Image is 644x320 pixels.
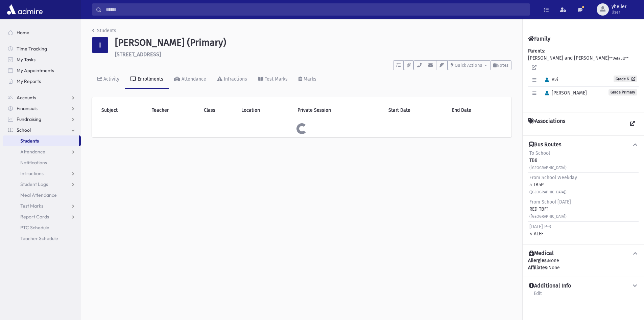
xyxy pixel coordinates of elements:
[3,146,81,157] a: Attendance
[3,179,81,190] a: Student Logs
[17,94,36,101] span: Accounts
[3,43,81,54] a: Time Tracking
[293,70,322,89] a: Marks
[3,54,81,65] a: My Tasks
[3,103,81,114] a: Financials
[3,200,81,211] a: Test Marks
[529,214,567,219] small: ([GEOGRAPHIC_DATA])
[529,141,561,148] h4: Bus Routes
[20,159,47,166] span: Notifications
[125,70,169,89] a: Enrollments
[528,118,565,130] h4: Associations
[528,265,548,271] b: Affiliates:
[20,235,58,241] span: Teacher Schedule
[97,103,148,118] th: Subject
[3,157,81,168] a: Notifications
[529,175,577,180] span: From School Weekday
[222,76,247,82] div: Infractions
[529,190,567,194] small: ([GEOGRAPHIC_DATA])
[302,76,316,82] div: Marks
[136,76,163,82] div: Enrollments
[528,48,545,54] b: Parents:
[3,125,81,135] a: School
[92,70,125,89] a: Activity
[17,46,47,52] span: Time Tracking
[528,282,639,290] button: Additional Info
[609,89,637,95] span: Grade Primary
[3,190,81,200] a: Meal Attendance
[529,150,550,156] span: To School
[169,70,212,89] a: Attendance
[529,150,567,171] div: TB8
[528,47,639,107] div: [PERSON_NAME] and [PERSON_NAME]
[529,199,571,205] span: From School [DATE]
[17,105,38,111] span: Financials
[3,92,81,103] a: Accounts
[20,192,57,198] span: Meal Attendance
[3,211,81,222] a: Report Cards
[3,27,81,38] a: Home
[17,67,54,73] span: My Appointments
[3,233,81,244] a: Teacher Schedule
[3,65,81,76] a: My Appointments
[17,78,41,84] span: My Reports
[626,118,639,130] a: View all Associations
[20,181,48,187] span: Student Logs
[614,76,637,82] a: Grade 6
[542,90,587,96] span: [PERSON_NAME]
[528,264,639,271] div: None
[115,51,511,58] h6: [STREET_ADDRESS]
[115,37,511,48] h1: [PERSON_NAME] (Primary)
[20,149,45,155] span: Attendance
[448,103,506,118] th: End Date
[529,282,571,290] h4: Additional Info
[148,103,200,118] th: Teacher
[542,77,558,83] span: Avi
[263,76,288,82] div: Test Marks
[528,257,639,271] div: None
[20,138,39,144] span: Students
[3,135,79,146] a: Students
[253,70,293,89] a: Test Marks
[497,63,508,68] span: Notes
[528,250,639,257] button: Medical
[455,63,482,68] span: Quick Actions
[529,250,554,257] h4: Medical
[17,127,31,133] span: School
[17,29,29,36] span: Home
[529,224,551,230] span: [DATE] P-3
[20,214,49,220] span: Report Cards
[529,166,567,170] small: ([GEOGRAPHIC_DATA])
[20,170,44,176] span: Infractions
[533,290,542,302] a: Edit
[180,76,206,82] div: Attendance
[212,70,253,89] a: Infractions
[3,168,81,179] a: Infractions
[3,114,81,125] a: Fundraising
[20,203,43,209] span: Test Marks
[5,3,44,16] img: AdmirePro
[528,141,639,148] button: Bus Routes
[17,57,35,63] span: My Tasks
[528,36,550,42] h4: Family
[612,9,626,15] span: User
[448,60,490,70] button: Quick Actions
[92,27,116,37] nav: breadcrumb
[200,103,237,118] th: Class
[528,258,548,263] b: Allergies:
[529,174,577,195] div: 5 TB5P
[293,103,384,118] th: Private Session
[384,103,448,118] th: Start Date
[102,3,530,16] input: Search
[20,225,49,231] span: PTC Schedule
[17,116,41,122] span: Fundraising
[92,37,108,53] div: I
[3,222,81,233] a: PTC Schedule
[237,103,293,118] th: Location
[529,198,571,220] div: RED TBF1
[102,76,119,82] div: Activity
[612,4,626,9] span: yheller
[529,223,551,237] div: א ALEF
[92,28,116,34] a: Students
[490,60,511,70] button: Notes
